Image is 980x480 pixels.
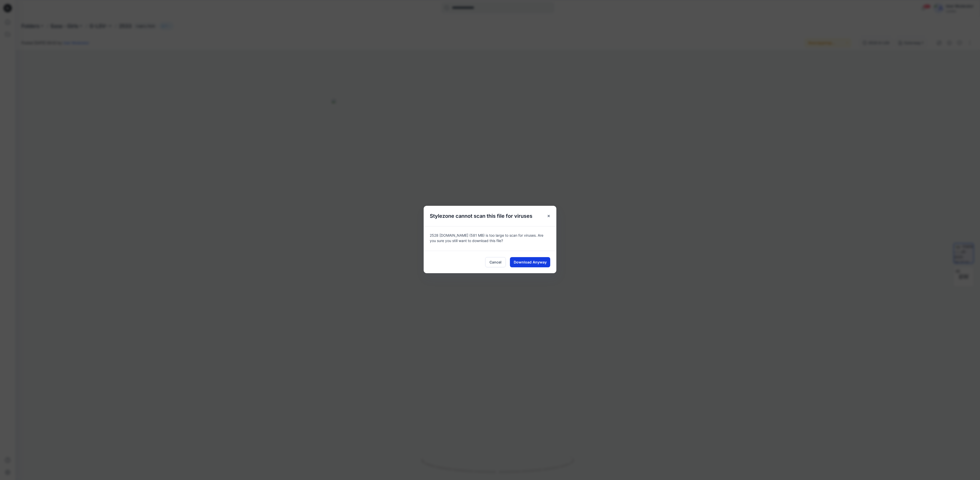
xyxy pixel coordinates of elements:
button: Close [544,211,553,221]
button: Cancel [485,257,506,267]
span: Download Anyway [514,259,547,265]
h5: Stylezone cannot scan this file for viruses [424,206,538,226]
span: Cancel [489,259,501,265]
button: Download Anyway [510,257,550,267]
div: 2528 [DOMAIN_NAME] (581 MB) is too large to scan for viruses. Are you sure you still want to down... [424,226,556,251]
